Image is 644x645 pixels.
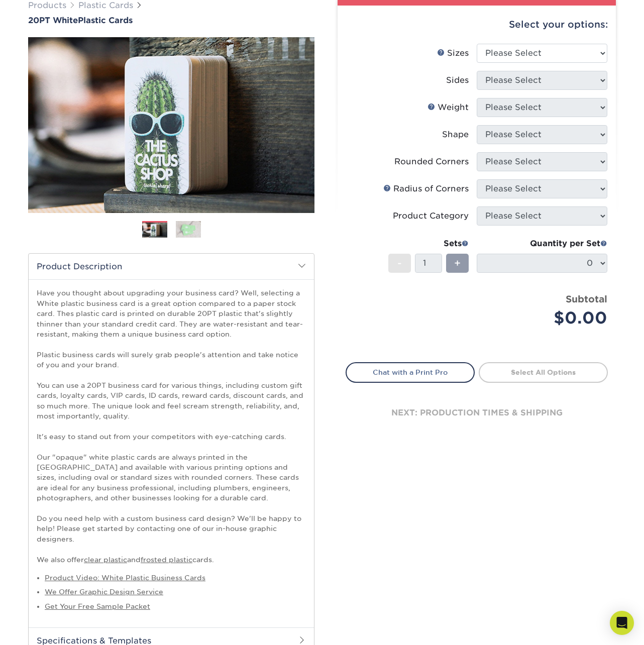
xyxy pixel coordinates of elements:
div: Sides [446,74,469,86]
img: 20PT White 01 [28,26,314,224]
img: Plastic Cards 02 [176,221,201,238]
a: Chat with a Print Pro [346,362,475,382]
span: - [397,256,402,271]
a: We Offer Graphic Design Service [45,588,163,596]
p: Have you thought about upgrading your business card? Well, selecting a White plastic business car... [37,288,306,565]
div: Sets [388,238,469,250]
div: next: production times & shipping [346,383,608,443]
h2: Product Description [29,254,314,279]
div: Shape [442,129,469,141]
div: $0.00 [484,306,607,330]
strong: Subtotal [566,293,607,304]
a: 20PT WhitePlastic Cards [28,16,314,25]
a: Product Video: White Plastic Business Cards [45,574,205,582]
div: Select your options: [346,6,608,44]
a: Products [28,1,66,10]
div: Radius of Corners [383,183,469,195]
a: Select All Options [479,362,608,382]
div: Weight [427,101,469,114]
img: Plastic Cards 01 [142,222,167,239]
h1: Plastic Cards [28,16,314,25]
a: frosted plastic [141,556,192,564]
div: Product Category [393,210,469,222]
span: + [454,256,461,271]
div: Rounded Corners [394,156,469,168]
div: Quantity per Set [477,238,607,250]
div: Open Intercom Messenger [610,611,634,635]
a: Get Your Free Sample Packet [45,602,150,610]
span: 20PT White [28,16,78,25]
iframe: Google Customer Reviews [3,614,85,641]
div: Sizes [437,47,469,59]
a: clear plastic [84,556,127,564]
a: Plastic Cards [78,1,133,10]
